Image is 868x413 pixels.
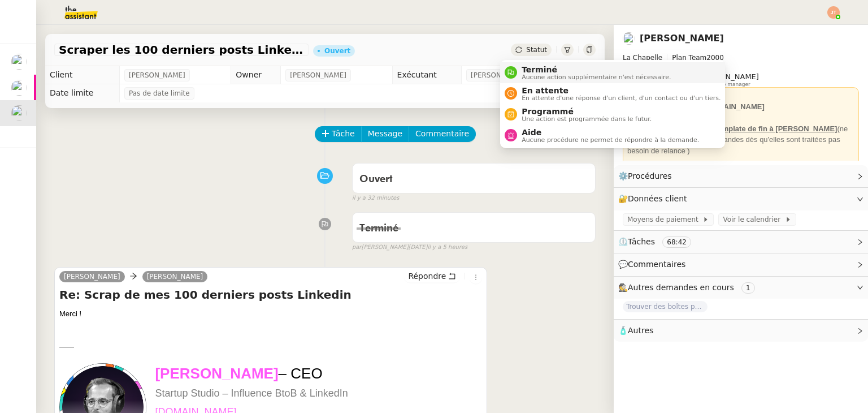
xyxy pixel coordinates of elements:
div: 🧴Autres [614,320,868,342]
span: [PERSON_NAME] [290,70,346,81]
span: Scraper les 100 derniers posts LinkedIn [59,44,304,55]
a: [PERSON_NAME] [59,272,125,282]
img: users%2FSADz3OCgrFNaBc1p3ogUv5k479k1%2Favatar%2Fccbff511-0434-4584-b662-693e5a00b7b7 [11,54,27,70]
span: Moyens de paiement [627,214,702,225]
p: [PERSON_NAME] [155,363,482,384]
span: il y a 5 heures [427,243,467,252]
span: Commentaire [415,127,469,140]
button: Tâche [315,126,362,142]
nz-tag: 1 [741,282,755,294]
span: [PERSON_NAME] [129,70,185,81]
a: [PERSON_NAME] [142,272,208,282]
div: 💬Commentaires [614,253,868,276]
u: ❌ Ne jamais envoyer de template de fin à [PERSON_NAME] [627,124,837,133]
td: Exécutant [392,66,461,84]
span: 🧴 [618,326,653,335]
u: ( [837,124,839,133]
span: Terminé [359,223,398,234]
img: svg [827,6,840,19]
div: ne pas hésiter à clôturer les demandes dès qu'elles sont traitées pas besoin de relance ) [627,123,854,157]
img: users%2F37wbV9IbQuXMU0UH0ngzBXzaEe12%2Favatar%2Fcba66ece-c48a-48c8-9897-a2adc1834457 [623,32,635,45]
span: Terminé [522,65,671,74]
span: En attente [522,86,721,95]
span: ⚙️ [618,170,677,183]
td: Client [45,66,120,84]
button: Répondre [404,270,460,282]
span: Autres demandes en cours [628,283,734,292]
span: Autres [628,326,653,335]
span: Procédures [628,171,672,180]
span: ⏲️ [618,237,701,246]
div: Merci ! [59,308,482,320]
img: users%2F37wbV9IbQuXMU0UH0ngzBXzaEe12%2Favatar%2Fcba66ece-c48a-48c8-9897-a2adc1834457 [11,105,27,121]
p: Startup Studio – Influence BtoB & LinkedIn [155,386,482,401]
span: 💬 [618,260,691,269]
span: Répondre [408,270,446,282]
div: 🔐Données client [614,188,868,210]
span: Commentaires [628,260,685,269]
td: Date limite [45,84,120,102]
td: Owner [231,66,281,84]
span: 2000 [706,54,724,62]
span: Aucune procédure ne permet de répondre à la demande. [522,137,699,143]
button: Commentaire [409,126,476,142]
span: Pas de date limite [129,88,190,99]
span: par [352,243,362,252]
div: 🕵️Autres demandes en cours 1 [614,277,868,299]
span: Aucune action supplémentaire n'est nécessaire. [522,74,671,80]
span: Message [368,127,402,140]
span: 🕵️ [618,283,759,292]
span: [PERSON_NAME] [698,72,759,81]
nz-tag: 68:42 [662,236,691,248]
span: Données client [628,194,687,203]
div: ⚙️Procédures [614,165,868,187]
div: Ouvert [324,48,350,54]
img: users%2FSADz3OCgrFNaBc1p3ogUv5k479k1%2Favatar%2Fccbff511-0434-4584-b662-693e5a00b7b7 [11,80,27,96]
span: Aide [522,128,699,137]
span: Une action est programmée dans le futur. [522,116,652,122]
small: [PERSON_NAME][DATE] [352,243,467,252]
span: Tâches [628,237,655,246]
div: 📮 [627,101,854,113]
div: ⏲️Tâches 68:42 [614,231,868,253]
span: Statut [526,46,547,54]
a: [PERSON_NAME] [640,33,724,44]
span: il y a 32 minutes [352,193,400,203]
span: En attente d'une réponse d'un client, d'un contact ou d'un tiers. [522,95,721,101]
span: La Chapelle [623,54,662,62]
span: Voir le calendrier [723,214,784,225]
span: Ouvert [359,174,393,184]
button: Message [361,126,409,142]
span: [PERSON_NAME][DATE] [471,70,550,81]
div: —— [59,341,482,352]
span: Trouver des boîtes pour louer un détecteur [623,301,708,312]
span: Plan Team [672,54,706,62]
span: Tâche [332,127,355,140]
span: Programmé [522,107,652,116]
span: – CEO [279,365,323,382]
span: 🔐 [618,192,692,205]
app-user-label: Knowledge manager [698,72,759,87]
h4: Re: Scrap de mes 100 derniers posts Linkedin [59,287,482,303]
